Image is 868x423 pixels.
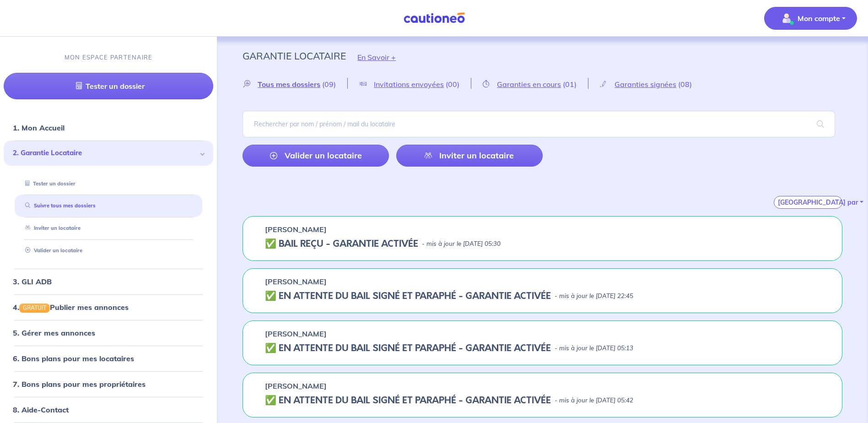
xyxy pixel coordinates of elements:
p: - mis à jour le [DATE] 05:13 [555,344,633,353]
a: 1. Mon Accueil [13,124,65,133]
p: Garantie Locataire [243,48,346,64]
a: 7. Bons plans pour mes propriétaires [13,380,146,389]
p: Mon compte [798,13,840,24]
a: 3. GLI ADB [13,277,52,286]
span: (08) [678,80,692,89]
p: [PERSON_NAME] [265,380,327,391]
a: Inviter un locataire [22,225,81,232]
span: (09) [322,80,336,89]
p: - mis à jour le [DATE] 05:30 [422,239,501,249]
div: Valider un locataire [15,243,202,258]
a: 6. Bons plans pour mes locataires [13,354,134,363]
div: 4.GRATUITPublier mes annonces [4,298,213,316]
div: 7. Bons plans pour mes propriétaires [4,375,213,393]
a: Invitations envoyées(00) [348,80,471,88]
img: illu_account_valid_menu.svg [779,11,794,26]
div: state: CONTRACT-VALIDATED, Context: NOT-LESSOR,IS-GL-CAUTION [265,239,820,249]
a: Tester un dossier [22,180,75,187]
p: [PERSON_NAME] [265,276,327,287]
div: Suivre tous mes dossiers [15,199,202,214]
div: state: CONTRACT-SIGNED, Context: NOT-LESSOR,IS-GL-CAUTION [265,395,820,406]
span: Garanties en cours [497,80,561,89]
button: [GEOGRAPHIC_DATA] par [774,196,842,209]
div: Tester un dossier [15,176,202,191]
input: Rechercher par nom / prénom / mail du locataire [243,111,835,137]
p: MON ESPACE PARTENAIRE [65,53,153,62]
span: Invitations envoyées [374,80,444,89]
a: Valider un locataire [243,145,389,167]
div: 5. Gérer mes annonces [4,324,213,342]
h5: ✅ BAIL REÇU - GARANTIE ACTIVÉE [265,239,418,249]
button: En Savoir + [346,44,407,70]
p: - mis à jour le [DATE] 22:45 [555,292,633,301]
a: Inviter un locataire [396,145,543,167]
div: 3. GLI ADB [4,272,213,291]
div: state: CONTRACT-SIGNED, Context: NOT-LESSOR,IS-GL-CAUTION [265,291,820,302]
a: Garanties en cours(01) [471,80,588,88]
a: 4.GRATUITPublier mes annonces [13,303,129,312]
span: Tous mes dossiers [258,80,320,89]
a: Garanties signées(08) [588,80,703,88]
span: (00) [446,80,459,89]
div: 6. Bons plans pour mes locataires [4,349,213,368]
a: 5. Gérer mes annonces [13,328,95,337]
div: 8. Aide-Contact [4,401,213,419]
h5: ✅️️️ EN ATTENTE DU BAIL SIGNÉ ET PARAPHÉ - GARANTIE ACTIVÉE [265,291,551,302]
img: Cautioneo [400,12,469,24]
span: (01) [563,80,577,89]
div: 2. Garantie Locataire [4,141,213,166]
div: 1. Mon Accueil [4,119,213,137]
a: Tester un dossier [4,73,213,100]
a: Tous mes dossiers(09) [243,80,347,88]
p: [PERSON_NAME] [265,224,327,235]
div: state: CONTRACT-SIGNED, Context: NOT-LESSOR,IS-GL-CAUTION [265,343,820,354]
h5: ✅️️️ EN ATTENTE DU BAIL SIGNÉ ET PARAPHÉ - GARANTIE ACTIVÉE [265,343,551,354]
button: illu_account_valid_menu.svgMon compte [764,7,857,30]
div: Inviter un locataire [15,221,202,236]
span: 2. Garantie Locataire [13,148,197,159]
p: - mis à jour le [DATE] 05:42 [555,396,633,405]
span: search [806,111,835,137]
a: Suivre tous mes dossiers [22,203,96,209]
p: [PERSON_NAME] [265,328,327,339]
span: Garanties signées [615,80,676,89]
a: Valider un locataire [22,247,82,254]
h5: ✅️️️ EN ATTENTE DU BAIL SIGNÉ ET PARAPHÉ - GARANTIE ACTIVÉE [265,395,551,406]
a: 8. Aide-Contact [13,405,69,414]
